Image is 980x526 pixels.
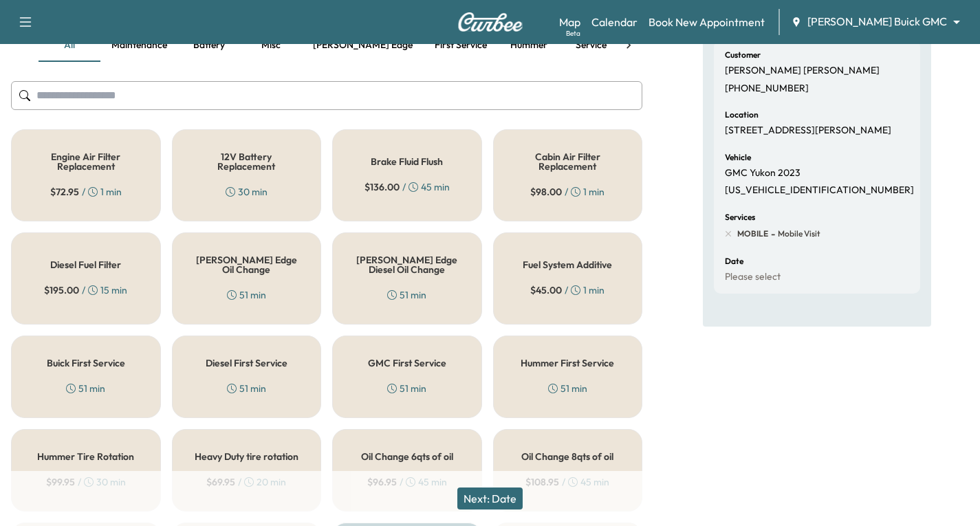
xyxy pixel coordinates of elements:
div: 51 min [227,288,266,302]
h5: Diesel First Service [206,358,287,368]
h6: Services [725,213,755,221]
span: MOBILE [737,228,768,239]
h5: 12V Battery Replacement [195,152,299,171]
div: 51 min [548,382,587,395]
a: Calendar [591,14,638,30]
h5: Engine Air Filter Replacement [34,152,138,171]
div: / 1 min [50,185,122,199]
span: $ 72.95 [50,185,79,199]
button: Battery [178,29,240,62]
h5: Diesel Fuel Filter [50,260,121,270]
h6: Vehicle [725,153,751,162]
h5: Hummer Tire Rotation [37,452,134,461]
button: Service [560,29,622,62]
h5: Hummer First Service [521,358,614,368]
h5: Brake Fluid Flush [371,157,443,166]
div: / 45 min [364,180,450,194]
button: First service [424,29,498,62]
div: 51 min [387,288,426,302]
div: / 1 min [530,283,605,297]
h5: GMC First Service [368,358,446,368]
h5: [PERSON_NAME] Edge Diesel Oil Change [355,255,459,274]
div: 51 min [66,382,105,395]
button: Hummer [498,29,560,62]
h5: Cabin Air Filter Replacement [516,152,620,171]
div: Beta [566,28,580,39]
span: [PERSON_NAME] Buick GMC [807,14,947,30]
h6: Location [725,111,759,119]
span: Mobile Visit [775,228,820,239]
p: [US_VEHICLE_IDENTIFICATION_NUMBER] [725,184,914,197]
div: / 15 min [44,283,127,297]
button: [PERSON_NAME] edge [302,29,424,62]
p: GMC Yukon 2023 [725,167,801,179]
p: [PHONE_NUMBER] [725,83,809,95]
span: $ 45.00 [530,283,562,297]
a: MapBeta [559,14,580,30]
button: Next: Date [457,487,523,509]
div: basic tabs example [39,29,615,62]
h5: Fuel System Additive [523,260,612,270]
p: Please select [725,271,781,283]
h6: Customer [725,51,761,59]
span: - [768,227,775,241]
span: $ 195.00 [44,283,79,297]
h5: Oil Change 6qts of oil [361,452,453,461]
button: Maintenance [100,29,178,62]
div: / 1 min [530,185,605,199]
div: 30 min [226,185,268,199]
span: $ 98.00 [530,185,562,199]
span: $ 136.00 [364,180,400,194]
div: 51 min [387,382,426,395]
button: Misc [240,29,302,62]
button: all [39,29,100,62]
h5: Buick First Service [47,358,125,368]
h5: Oil Change 8qts of oil [521,452,613,461]
img: Curbee Logo [457,12,523,32]
p: [PERSON_NAME] [PERSON_NAME] [725,65,880,77]
div: 51 min [227,382,266,395]
h6: Date [725,257,743,265]
p: [STREET_ADDRESS][PERSON_NAME] [725,124,891,137]
a: Book New Appointment [649,14,765,30]
h5: Heavy Duty tire rotation [195,452,298,461]
h5: [PERSON_NAME] Edge Oil Change [195,255,299,274]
